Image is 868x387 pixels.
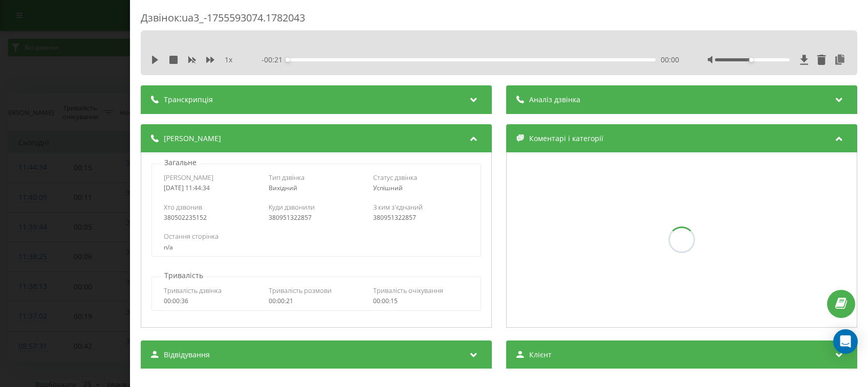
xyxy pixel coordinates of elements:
span: Транскрипція [164,95,213,105]
span: - 00:21 [262,55,288,65]
span: Коментарі і категорії [529,133,603,144]
span: [PERSON_NAME] [164,173,213,182]
div: 380502235152 [164,214,259,221]
p: Тривалість [162,270,206,281]
span: Тривалість розмови [269,286,332,295]
div: 00:00:36 [164,298,259,305]
div: Accessibility label [749,58,753,62]
span: Відвідування [164,350,210,360]
span: Тривалість очікування [374,286,444,295]
span: Аналіз дзвінка [529,95,580,105]
div: [DATE] 11:44:34 [164,185,259,192]
span: 00:00 [661,55,679,65]
span: Тривалість дзвінка [164,286,222,295]
span: Куди дзвонили [269,202,315,212]
span: [PERSON_NAME] [164,133,221,144]
div: n/a [164,244,469,251]
p: Загальне [162,157,199,168]
div: Accessibility label [286,58,290,62]
div: 380951322857 [269,214,364,221]
div: 00:00:21 [269,298,364,305]
div: Дзвінок : ua3_-1755593074.1782043 [141,11,857,31]
span: 1 x [225,55,232,65]
div: 380951322857 [374,214,469,221]
span: Вихідний [269,184,297,192]
span: Тип дзвінка [269,173,305,182]
span: Клієнт [529,350,552,360]
div: Open Intercom Messenger [833,329,858,354]
span: Остання сторінка [164,232,219,241]
div: 00:00:15 [374,298,469,305]
span: Хто дзвонив [164,202,202,212]
span: Статус дзвінка [374,173,418,182]
span: З ким з'єднаний [374,202,423,212]
span: Успішний [374,184,403,192]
